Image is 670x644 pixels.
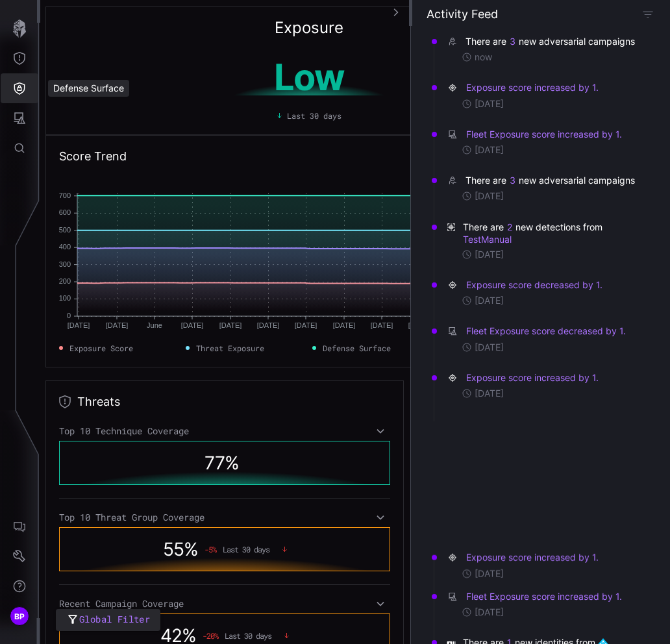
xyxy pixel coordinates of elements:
button: BP [1,601,38,631]
button: Exposure score increased by 1. [465,371,599,384]
div: Top 10 Threat Group Coverage [59,512,390,523]
time: [DATE] [475,606,504,618]
text: 700 [59,192,71,199]
span: -20 % [203,631,218,640]
span: There are new detections from [463,221,641,245]
div: Top 10 Technique Coverage [59,425,390,437]
text: 0 [67,312,71,319]
button: 3 [509,35,516,48]
h2: Score Trend [59,149,127,164]
span: Threat Exposure [196,342,264,354]
span: BP [14,610,25,623]
span: Exposure Score [69,342,133,354]
time: [DATE] [475,190,504,202]
h2: Exposure [275,20,343,36]
div: Recent Campaign Coverage [59,598,390,610]
button: Exposure score increased by 1. [465,551,599,564]
button: 3 [509,174,516,187]
text: 300 [59,260,71,268]
text: [DATE] [68,321,90,329]
time: [DATE] [475,249,504,260]
text: June [147,321,162,329]
button: Fleet Exposure score increased by 1. [465,590,623,603]
a: TestManual [463,234,512,245]
time: [DATE] [475,567,504,579]
text: 400 [59,243,71,251]
text: 200 [59,277,71,285]
button: Exposure score increased by 1. [465,81,599,94]
text: [DATE] [181,321,204,329]
span: Last 30 days [225,631,271,640]
text: [DATE] [257,321,280,329]
time: [DATE] [475,144,504,156]
button: Global Filter [56,609,160,632]
div: Defense Surface [48,80,129,97]
time: [DATE] [475,98,504,110]
time: [DATE] [475,295,504,306]
button: Fleet Exposure score decreased by 1. [465,325,627,338]
span: Last 30 days [223,545,269,554]
text: [DATE] [219,321,242,329]
h1: Low [187,59,431,95]
h4: Activity Feed [427,6,498,21]
text: [DATE] [333,321,356,329]
div: There are new adversarial campaigns [465,174,638,187]
text: [DATE] [371,321,393,329]
span: -5 % [205,545,216,554]
span: Global Filter [79,612,150,628]
text: 500 [59,226,71,234]
text: [DATE] [408,321,431,329]
text: 600 [59,208,71,216]
span: 77 % [205,452,239,474]
button: 2 [506,221,513,234]
button: Fleet Exposure score increased by 1. [465,128,623,141]
div: There are new adversarial campaigns [465,35,638,48]
h2: Threats [77,394,120,410]
text: 100 [59,294,71,302]
time: now [475,51,492,63]
time: [DATE] [475,388,504,399]
time: [DATE] [475,341,504,353]
button: Exposure score decreased by 1. [465,279,603,291]
span: 55 % [163,538,198,560]
text: [DATE] [295,321,317,329]
text: [DATE] [106,321,129,329]
span: Defense Surface [323,342,391,354]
